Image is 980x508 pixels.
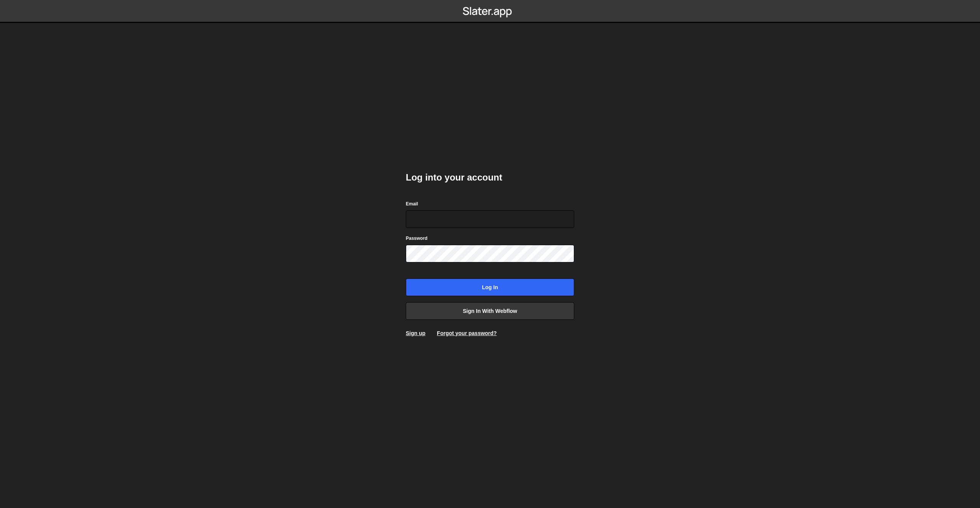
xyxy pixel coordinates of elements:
[437,330,497,336] a: Forgot your password?
[406,171,574,184] h2: Log into your account
[406,330,425,336] a: Sign up
[406,302,574,320] a: Sign in with Webflow
[406,234,428,242] label: Password
[406,278,574,296] input: Log in
[406,200,418,208] label: Email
